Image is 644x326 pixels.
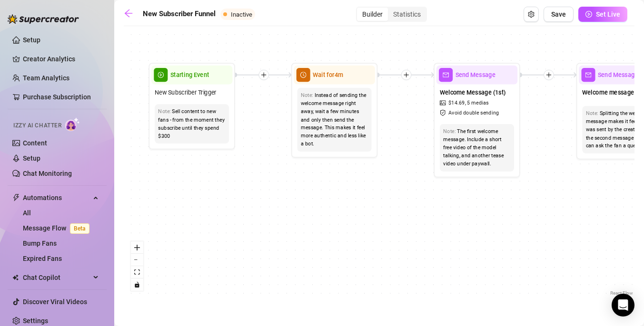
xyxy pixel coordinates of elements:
span: thunderbolt [12,194,20,201]
span: Wait for 4m [313,70,343,80]
a: Discover Viral Videos [23,298,87,306]
button: toggle interactivity [131,278,143,291]
div: Open Intercom Messenger [612,294,634,316]
span: picture [440,100,447,106]
div: React Flow controls [131,241,143,291]
span: plus [546,72,552,78]
a: Content [23,139,47,147]
div: mailSend MessageWelcome Message (1st)picture$14.69,5 mediassafety-certificateAvoid double sending... [434,63,520,177]
span: safety-certificate [440,110,447,116]
button: Open Exit Rules [524,7,539,22]
a: Purchase Subscription [23,93,91,101]
a: Chat Monitoring [23,170,72,177]
span: Izzy AI Chatter [13,121,61,130]
img: logo-BBDzfeDw.svg [8,14,79,24]
a: arrow-left [124,9,138,20]
button: Set Live [578,7,627,22]
span: Inactive [231,11,252,18]
div: Instead of sending the welcome message right away, wait a few minutes and only then send the mess... [301,91,368,148]
a: Settings [23,317,48,325]
span: 5 medias [467,99,488,107]
a: Bump Fans [23,240,57,247]
button: zoom in [131,241,143,254]
img: Chat Copilot [12,274,19,281]
a: Creator Analytics [23,51,99,67]
div: segmented control [356,7,427,22]
span: New Subscriber Trigger [155,88,217,97]
span: Set Live [596,10,620,18]
div: play-circleStarting EventNew Subscriber TriggerNote:Sell content to new fans - from the moment th... [149,63,235,150]
span: Chat Copilot [23,270,90,285]
a: Expired Fans [23,255,62,262]
span: mail [582,68,595,82]
a: Setup [23,36,40,44]
span: clock-circle [297,68,310,82]
span: Save [551,10,566,18]
div: clock-circleWait for4mNote:Instead of sending the welcome message right away, wait a few minutes ... [291,63,377,158]
div: Statistics [388,8,426,21]
span: setting [528,11,535,18]
button: zoom out [131,254,143,266]
a: All [23,209,31,217]
span: plus [403,72,409,78]
strong: New Subscriber Funnel [143,10,216,18]
div: Builder [357,8,388,21]
a: React Flow attribution [610,290,633,296]
span: play-circle [585,11,592,18]
span: mail [439,68,453,82]
span: Welcome Message (1st) [440,88,506,97]
span: Starting Event [170,70,209,80]
span: $ 14.69 , [448,99,466,107]
span: Automations [23,190,90,205]
a: Setup [23,154,40,162]
div: The first welcome message. Include a short free video of the model talking, and another tease vid... [443,127,511,168]
span: play-circle [154,68,168,82]
span: Send Message [598,70,638,80]
span: arrow-left [124,9,133,18]
div: Sell content to new fans - from the moment they subscribe until they spend $300 [158,108,226,140]
span: plus [261,72,267,78]
button: fit view [131,266,143,278]
button: Save Flow [544,7,574,22]
span: Avoid double sending [448,109,499,117]
img: AI Chatter [65,117,80,131]
span: Beta [70,223,89,234]
span: Send Message [456,70,495,80]
a: Message FlowBeta [23,224,93,232]
a: Team Analytics [23,74,69,82]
